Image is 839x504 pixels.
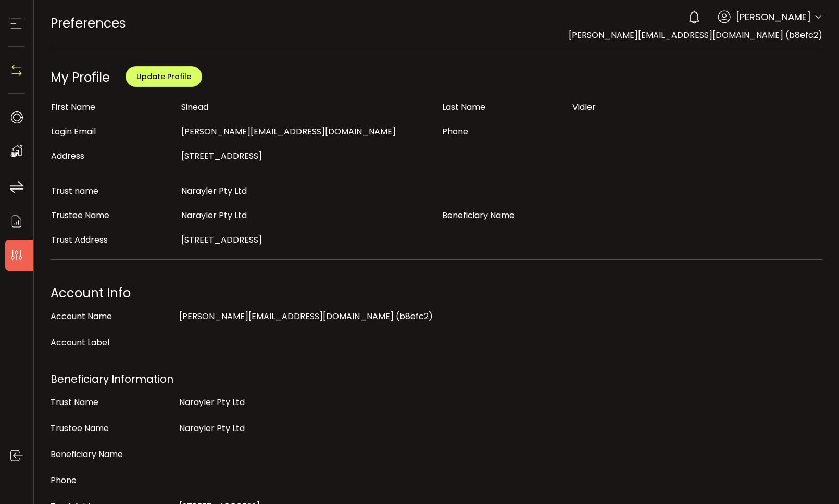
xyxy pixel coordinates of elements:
img: N4P5cjLOiQAAAABJRU5ErkJggg== [9,62,24,78]
div: Phone [51,470,174,491]
div: Beneficiary Name [51,444,174,465]
div: Account Info [51,283,822,304]
button: Update Profile [126,66,202,87]
span: Narayler Pty Ltd [179,422,245,434]
span: Trust Address [51,234,108,246]
div: Beneficiary Information [51,369,822,389]
span: [PERSON_NAME][EMAIL_ADDRESS][DOMAIN_NAME] (b8efc2) [569,29,822,41]
span: Address [51,150,84,162]
div: Trustee Name [51,418,174,439]
span: Phone [442,125,468,137]
iframe: Chat Widget [715,392,839,504]
div: My Profile [51,69,110,86]
span: Login Email [51,125,96,137]
span: [PERSON_NAME][EMAIL_ADDRESS][DOMAIN_NAME] [181,125,396,137]
span: [STREET_ADDRESS] [181,234,262,246]
span: Preferences [51,14,126,32]
span: Vidler [572,101,596,113]
span: [STREET_ADDRESS] [181,150,262,162]
span: Narayler Pty Ltd [181,209,247,221]
span: Narayler Pty Ltd [179,396,245,408]
div: Account Name [51,306,174,327]
span: Trustee Name [51,209,109,221]
span: [PERSON_NAME] [736,10,811,24]
span: Beneficiary Name [442,209,515,221]
div: Account Label [51,332,174,353]
span: Update Profile [136,71,191,82]
span: First Name [51,101,95,113]
span: [PERSON_NAME][EMAIL_ADDRESS][DOMAIN_NAME] (b8efc2) [179,310,433,322]
span: Trust name [51,185,98,197]
span: Sinead [181,101,208,113]
span: Narayler Pty Ltd [181,185,247,197]
div: Trust Name [51,392,174,413]
span: Last Name [442,101,485,113]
